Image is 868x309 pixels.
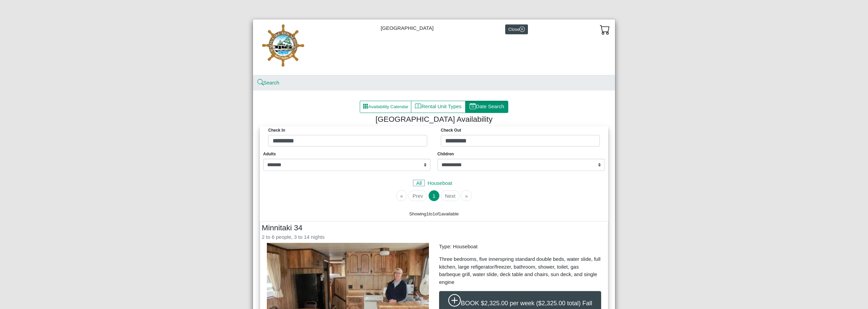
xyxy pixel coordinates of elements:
svg: plus circle [448,294,461,307]
svg: book [415,103,421,110]
button: Closex circle [505,24,528,34]
p: Type: Houseboat [439,243,601,251]
ul: Pagination [396,190,472,201]
button: bookRental Unit Types [411,101,466,113]
img: 55466189-bbd8-41c3-ab33-5e957c8145a3.jpg [258,24,309,70]
svg: cart [600,24,610,35]
span: Adults [263,151,276,157]
svg: x circle [519,26,525,32]
svg: search [258,80,263,85]
h4: [GEOGRAPHIC_DATA] Availability [261,115,607,124]
button: grid3x3 gap fillAvailability Calendar [360,101,411,113]
span: Children [437,151,454,157]
button: Go to page 1 [429,190,440,201]
svg: calendar date [470,103,476,110]
span: 1 [426,211,429,216]
h6: 2 to 6 people, 3 to 14 nights [262,234,606,240]
input: Check in [268,135,427,147]
h6: Showing to of available [296,211,573,217]
div: [GEOGRAPHIC_DATA] [253,19,615,75]
span: 1 [433,211,435,216]
h4: Minnitaki 34 [262,223,606,232]
span: Three bedrooms, five innerspring standard double beds, water slide, full kitchen, large refigerat... [439,256,600,285]
span: BOOK [461,300,479,307]
svg: grid3x3 gap fill [363,103,368,109]
button: calendar dateDate Search [465,101,508,113]
label: Check in [268,127,285,133]
a: searchSearch [258,80,279,85]
label: Check Out [441,127,461,133]
a: All [413,180,425,186]
a: Houseboat [425,180,455,186]
input: Check out [441,135,600,147]
span: 1 [439,211,441,216]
